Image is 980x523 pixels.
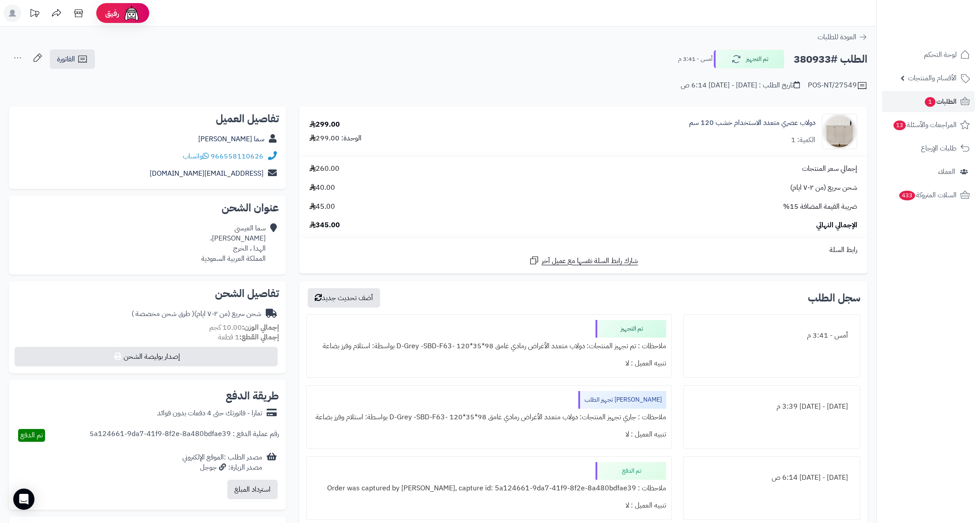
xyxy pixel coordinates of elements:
span: رفيق [105,8,119,19]
h2: تفاصيل العميل [16,113,279,124]
span: 40.00 [309,183,335,193]
div: الوحدة: 299.00 [309,133,362,143]
small: 10.00 كجم [209,322,279,333]
small: أمس - 3:41 م [678,55,712,64]
span: العودة للطلبات [818,32,856,42]
div: تاريخ الطلب : [DATE] - [DATE] 6:14 ص [681,80,800,90]
a: العودة للطلبات [818,32,867,42]
div: Open Intercom Messenger [13,489,34,510]
div: [PERSON_NAME] تجهيز الطلب [578,391,666,409]
a: طلبات الإرجاع [882,138,975,159]
span: الإجمالي النهائي [816,220,857,230]
span: شحن سريع (من ٢-٧ ايام) [790,183,857,193]
a: دولاب عصري متعدد الاستخدام خشب 120 سم [689,118,815,128]
div: POS-NT/27549 [808,80,867,91]
h3: سجل الطلب [808,293,860,303]
a: [EMAIL_ADDRESS][DOMAIN_NAME] [150,168,264,179]
span: 1 [925,97,935,107]
div: مصدر الزيارة: جوجل [182,463,262,473]
span: السلات المتروكة [898,189,957,201]
h2: تفاصيل الشحن [16,288,279,299]
div: شحن سريع (من ٢-٧ ايام) [132,309,261,319]
img: ai-face.png [123,4,140,22]
span: ضريبة القيمة المضافة 15% [783,202,857,212]
span: 345.00 [309,220,340,230]
h2: طريقة الدفع [226,391,279,401]
img: logo-2.png [920,24,972,42]
div: رابط السلة [303,245,864,255]
div: ملاحظات : Order was captured by [PERSON_NAME], capture id: 5a124661-9da7-41f9-8f2e-8a480bdfae39 [312,480,666,497]
a: 966558110626 [211,151,264,162]
a: تحديثات المنصة [23,4,45,24]
a: المراجعات والأسئلة13 [882,114,975,135]
a: العملاء [882,161,975,182]
div: رقم عملية الدفع : 5a124661-9da7-41f9-8f2e-8a480bdfae39 [90,429,279,442]
div: تنبيه العميل : لا [312,355,666,372]
span: 13 [893,120,906,130]
div: تنبيه العميل : لا [312,426,666,443]
span: الأقسام والمنتجات [908,72,957,84]
span: 45.00 [309,202,335,212]
span: ( طرق شحن مخصصة ) [132,309,194,319]
a: سما [PERSON_NAME] [198,134,264,144]
div: ملاحظات : تم تجهيز المنتجات: دولاب متعدد الأغراض رمادي غامق 98*35*120 -D-Grey -SBD-F63 بواسطة: اس... [312,338,666,355]
div: تم الدفع [596,462,666,480]
div: مصدر الطلب :الموقع الإلكتروني [182,452,262,473]
span: شارك رابط السلة نفسها مع عميل آخر [542,256,638,266]
span: العملاء [938,166,955,178]
h2: الطلب #380933 [794,50,867,68]
span: 260.00 [309,164,339,174]
div: تمارا - فاتورتك حتى 4 دفعات بدون فوائد [157,408,262,418]
div: سما العيسى [PERSON_NAME]، الهدا ، الخرج المملكة العربية السعودية [201,223,266,263]
div: أمس - 3:41 م [689,327,855,344]
span: المراجعات والأسئلة [893,119,957,131]
a: واتساب [183,151,209,162]
a: شارك رابط السلة نفسها مع عميل آخر [529,255,638,266]
span: طلبات الإرجاع [921,142,957,154]
div: تنبيه العميل : لا [312,497,666,514]
strong: إجمالي الوزن: [242,322,279,333]
span: تم الدفع [20,430,43,440]
span: لوحة التحكم [924,49,957,61]
span: الطلبات [924,95,957,108]
div: ملاحظات : جاري تجهيز المنتجات: دولاب متعدد الأغراض رمادي غامق 98*35*120 -D-Grey -SBD-F63 بواسطة: ... [312,409,666,426]
small: 1 قطعة [218,332,279,342]
a: السلات المتروكة433 [882,184,975,206]
div: [DATE] - [DATE] 6:14 ص [689,469,855,486]
span: الفاتورة [57,54,75,64]
h2: عنوان الشحن [16,203,279,213]
div: الكمية: 1 [791,135,815,145]
a: الطلبات1 [882,91,975,112]
button: أضف تحديث جديد [308,288,380,308]
img: 1758197158-1-90x90.jpg [822,114,857,149]
a: الفاتورة [50,49,95,69]
div: تم التجهيز [596,320,666,338]
span: 433 [899,191,915,200]
span: إجمالي سعر المنتجات [802,164,857,174]
a: لوحة التحكم [882,44,975,65]
div: [DATE] - [DATE] 3:39 م [689,398,855,415]
strong: إجمالي القطع: [239,332,279,342]
div: 299.00 [309,120,340,130]
button: استرداد المبلغ [227,480,278,499]
button: إصدار بوليصة الشحن [15,347,278,366]
button: تم التجهيز [714,50,784,68]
